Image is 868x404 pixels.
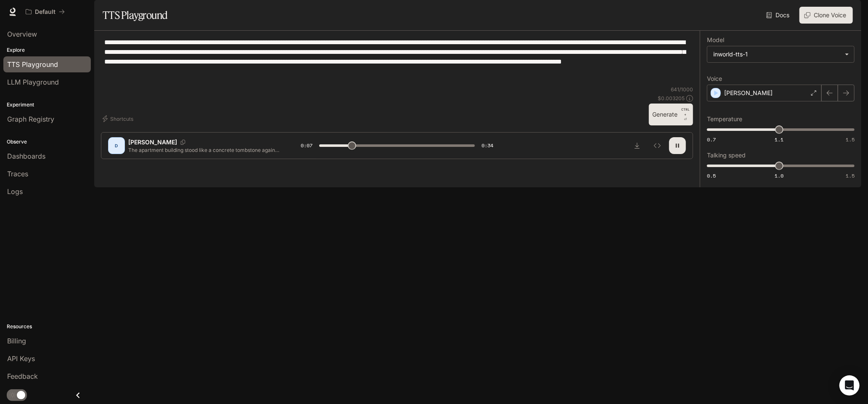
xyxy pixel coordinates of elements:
h1: TTS Playground [103,7,168,24]
p: Model [707,37,724,43]
button: Download audio [629,137,646,154]
div: inworld-tts-1 [707,46,854,62]
button: Copy Voice ID [177,140,189,145]
span: 0.7 [707,136,716,143]
p: Temperature [707,116,742,122]
span: 0.5 [707,172,716,179]
a: Docs [765,7,793,24]
p: CTRL + [681,107,690,117]
button: All workspaces [22,3,69,20]
span: 1.1 [775,136,783,143]
span: 0:07 [301,141,312,150]
span: 1.5 [846,172,855,179]
span: 1.5 [846,136,855,143]
div: D [110,139,123,152]
button: Shortcuts [101,112,137,125]
p: 641 / 1000 [671,86,693,93]
p: [PERSON_NAME] [724,89,773,97]
p: The apartment building stood like a concrete tombstone against the gray Kitakyushu skyline, its w... [128,146,281,154]
span: 1.0 [775,172,783,179]
button: Clone Voice [799,7,853,24]
button: GenerateCTRL +⏎ [649,104,693,125]
p: Voice [707,76,722,82]
span: 0:34 [482,141,493,150]
p: $ 0.003205 [658,95,685,102]
p: Talking speed [707,152,746,158]
p: [PERSON_NAME] [128,138,177,146]
div: Open Intercom Messenger [839,375,860,396]
p: ⏎ [681,107,690,122]
button: Inspect [649,137,666,154]
div: inworld-tts-1 [713,50,841,58]
p: Default [35,8,56,16]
